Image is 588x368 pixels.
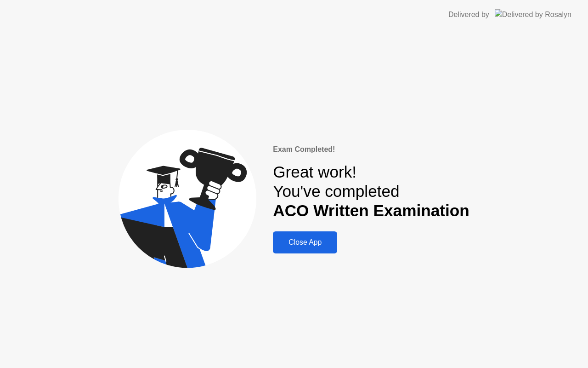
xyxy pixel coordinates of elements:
div: Close App [276,238,334,247]
div: Great work! You've completed [273,162,469,221]
div: Delivered by [448,9,489,20]
img: Delivered by Rosalyn [495,9,571,20]
button: Close App [273,231,337,253]
b: ACO Written Examination [273,201,469,219]
div: Exam Completed! [273,144,469,155]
